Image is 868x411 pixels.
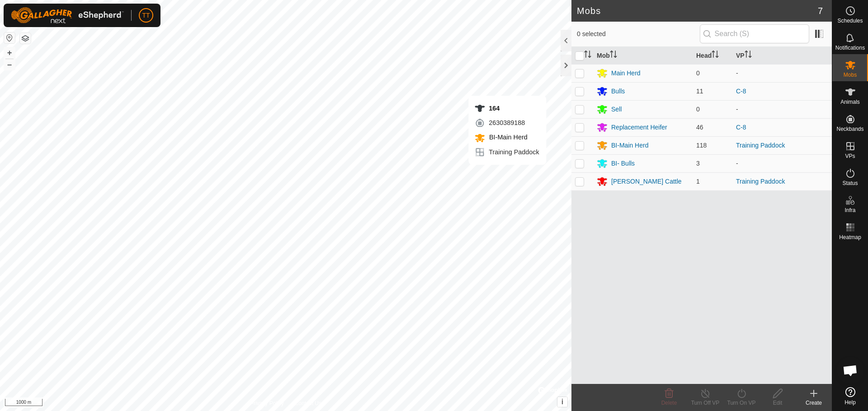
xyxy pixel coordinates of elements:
[474,117,539,128] div: 2630389188
[611,123,667,132] div: Replacement Heifer
[796,399,832,407] div: Create
[835,45,865,51] span: Notifications
[736,178,785,185] a: Training Paddock
[611,87,625,96] div: Bulls
[4,59,15,70] button: –
[11,7,124,23] img: Gallagher Logo
[661,400,677,406] span: Delete
[839,235,861,240] span: Heatmap
[687,399,723,407] div: Turn Off VP
[4,47,15,58] button: +
[474,103,539,114] div: 164
[840,99,860,105] span: Animals
[700,24,809,43] input: Search (S)
[4,32,15,43] button: Reset Map
[696,106,700,113] span: 0
[610,52,617,59] p-sorticon: Activate to sort
[696,178,700,185] span: 1
[723,399,759,407] div: Turn On VP
[732,64,832,82] td: -
[295,399,321,407] a: Contact Us
[577,5,818,16] h2: Mobs
[842,180,858,186] span: Status
[142,11,150,20] span: TT
[844,72,857,78] span: Mobs
[844,208,855,213] span: Infra
[611,69,641,78] div: Main Herd
[696,160,700,167] span: 3
[836,126,863,132] span: Neckbands
[487,134,528,141] span: BI-Main Herd
[745,52,752,59] p-sorticon: Activate to sort
[845,153,855,159] span: VPs
[20,33,31,44] button: Map Layers
[818,4,823,18] span: 7
[837,357,864,384] div: Open chat
[593,47,693,65] th: Mob
[759,399,796,407] div: Edit
[712,52,719,59] p-sorticon: Activate to sort
[250,399,284,407] a: Privacy Policy
[611,141,648,150] div: BI-Main Herd
[577,29,700,39] span: 0 selected
[732,154,832,172] td: -
[693,47,732,65] th: Head
[736,124,746,131] a: C-8
[832,383,868,409] a: Help
[611,105,622,114] div: Sell
[736,88,746,95] a: C-8
[561,398,563,406] span: i
[611,177,682,186] div: [PERSON_NAME] Cattle
[732,100,832,118] td: -
[844,400,856,405] span: Help
[584,52,591,59] p-sorticon: Activate to sort
[557,397,567,407] button: i
[837,18,863,23] span: Schedules
[736,142,785,149] a: Training Paddock
[696,88,703,95] span: 11
[611,159,635,168] div: BI- Bulls
[474,147,539,157] div: Training Paddock
[696,69,700,77] span: 0
[732,47,832,65] th: VP
[696,124,703,131] span: 46
[696,142,707,149] span: 118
